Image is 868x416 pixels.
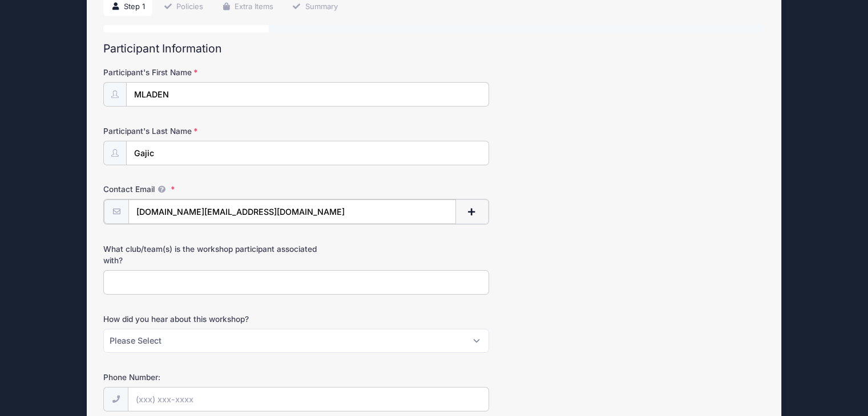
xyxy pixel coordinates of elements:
input: Participant's First Name [126,82,489,107]
label: Participant's Last Name [103,125,324,137]
label: What club/team(s) is the workshop participant associated with? [103,243,324,267]
label: Phone Number: [103,372,324,383]
label: How did you hear about this workshop? [103,313,324,325]
input: email@email.com [128,199,456,224]
label: Participant's First Name [103,67,324,78]
input: (xxx) xxx-xxxx [128,387,489,411]
input: Participant's Last Name [126,141,489,165]
h2: Participant Information [103,42,765,55]
label: Contact Email [103,183,324,195]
